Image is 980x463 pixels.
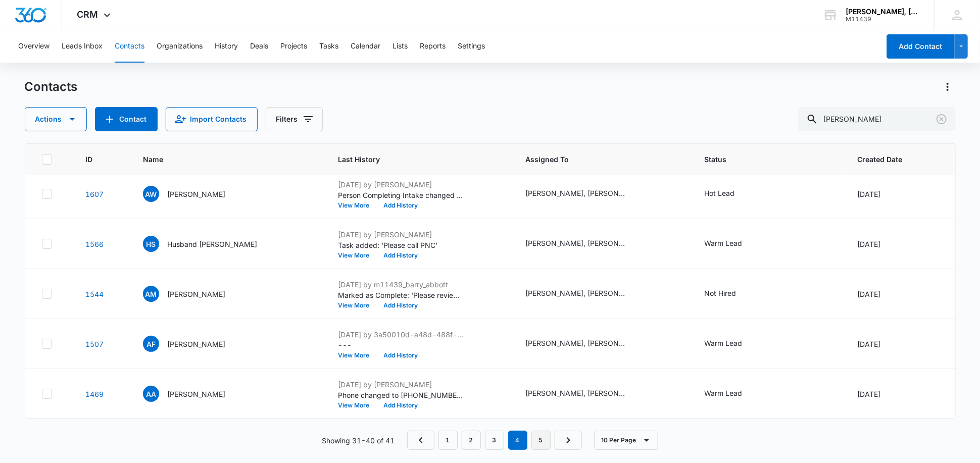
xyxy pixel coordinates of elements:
p: [PERSON_NAME] [167,339,225,349]
div: [DATE] [858,239,939,249]
button: Import Contacts [166,107,258,131]
button: Filters [266,107,323,131]
button: View More [338,202,376,209]
button: View More [338,302,376,308]
p: Task added: 'Please call PNC' [338,240,464,250]
span: AW [143,186,159,202]
div: Assigned To - Joshua Weiss, Rachel Teleis - Select to Edit Field [525,188,645,200]
button: Overview [18,30,50,63]
span: ID [85,154,104,165]
span: HS [143,236,159,252]
div: [DATE] [858,289,939,299]
div: Assigned To - Joshua Weiss, Rachel Teleis - Select to Edit Field [525,288,645,300]
nav: Pagination [407,431,582,450]
input: Search Contacts [798,107,956,131]
a: Page 3 [485,431,504,450]
div: Status - Warm Lead - Select to Edit Field [704,238,760,250]
div: Status - Warm Lead - Select to Edit Field [704,338,760,350]
div: Name - Angela Milton - Select to Edit Field [143,286,243,302]
div: Warm Lead [704,238,742,248]
div: [PERSON_NAME], [PERSON_NAME] [525,388,626,398]
span: Last History [338,154,486,165]
div: [PERSON_NAME], [PERSON_NAME] [525,238,626,248]
p: [DATE] by [PERSON_NAME] [338,179,464,190]
div: [PERSON_NAME], [PERSON_NAME] [525,288,626,298]
button: Tasks [319,30,338,63]
button: Reports [420,30,446,63]
a: Navigate to contact details page for Angela Milton [85,290,104,298]
p: [DATE] by [PERSON_NAME] [338,379,464,390]
a: Page 1 [438,431,458,450]
span: Name [143,154,299,165]
div: Name - Angela Fletcher - Select to Edit Field [143,336,243,352]
div: Status - Hot Lead - Select to Edit Field [704,188,753,200]
div: Name - Angela Whitner - Select to Edit Field [143,186,243,202]
a: Page 2 [462,431,481,450]
p: Person Completing Intake changed to Princess. [338,190,464,200]
button: Projects [280,30,307,63]
button: View More [338,402,376,408]
p: Husband [PERSON_NAME] [167,239,257,249]
div: Warm Lead [704,388,742,398]
button: Add History [376,352,425,358]
div: Name - Husband Spence - Select to Edit Field [143,236,275,252]
div: Assigned To - Joshua Weiss, Rachel Teleis - Select to Edit Field [525,338,645,350]
button: Actions [940,79,956,95]
p: [DATE] by [PERSON_NAME] [338,229,464,240]
a: Navigate to contact details page for Angela Algood [85,390,104,398]
p: --- [338,340,464,350]
div: [DATE] [858,389,939,399]
p: Phone changed to [PHONE_NUMBER]. Email changed to [EMAIL_ADDRESS][DOMAIN_NAME]. Street changed to... [338,390,464,400]
button: 10 Per Page [594,431,658,450]
div: [PERSON_NAME], [PERSON_NAME] [525,338,626,348]
button: View More [338,252,376,259]
div: Not Hired [704,288,736,298]
span: AA [143,386,159,402]
div: Status - Warm Lead - Select to Edit Field [704,388,760,400]
a: Next Page [555,431,582,450]
span: Status [704,154,819,165]
button: Deals [250,30,268,63]
p: [PERSON_NAME] [167,389,225,399]
h1: Contacts [25,79,78,94]
a: Navigate to contact details page for Angela Whitner [85,190,104,198]
button: History [215,30,238,63]
button: Add History [376,402,425,408]
button: Calendar [351,30,380,63]
div: [DATE] [858,339,939,349]
button: Clear [934,111,950,127]
button: View More [338,352,376,358]
button: Add Contact [95,107,158,131]
a: Navigate to contact details page for Angela Fletcher [85,340,104,348]
p: [PERSON_NAME] [167,189,225,199]
div: [PERSON_NAME], [PERSON_NAME] [525,188,626,198]
div: Hot Lead [704,188,734,198]
button: Add Contact [887,34,955,59]
span: CRM [77,9,99,20]
span: Created Date [858,154,924,165]
button: Leads Inbox [62,30,103,63]
p: Marked as Complete: 'Please review attached thank you letter to [PERSON_NAME]' ([DATE]) [338,290,464,300]
span: AM [143,286,159,302]
a: Navigate to contact details page for Husband Spence [85,240,104,248]
button: Contacts [115,30,144,63]
button: Add History [376,302,425,308]
div: Assigned To - Joshua Weiss, Rachel Teleis - Select to Edit Field [525,388,645,400]
div: Name - Angela Algood - Select to Edit Field [143,386,243,402]
div: account id [846,16,919,23]
div: Assigned To - Joshua Weiss, Rachel Teleis - Select to Edit Field [525,238,645,250]
a: Previous Page [407,431,434,450]
span: AF [143,336,159,352]
div: account name [846,8,919,16]
p: [DATE] by m11439_barry_abbott [338,279,464,290]
em: 4 [508,431,527,450]
button: Actions [25,107,87,131]
button: Settings [458,30,485,63]
button: Organizations [157,30,203,63]
p: Showing 31-40 of 41 [322,435,395,446]
span: Assigned To [525,154,665,165]
a: Page 5 [531,431,551,450]
p: [PERSON_NAME] [167,289,225,299]
button: Add History [376,252,425,259]
div: [DATE] [858,189,939,199]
